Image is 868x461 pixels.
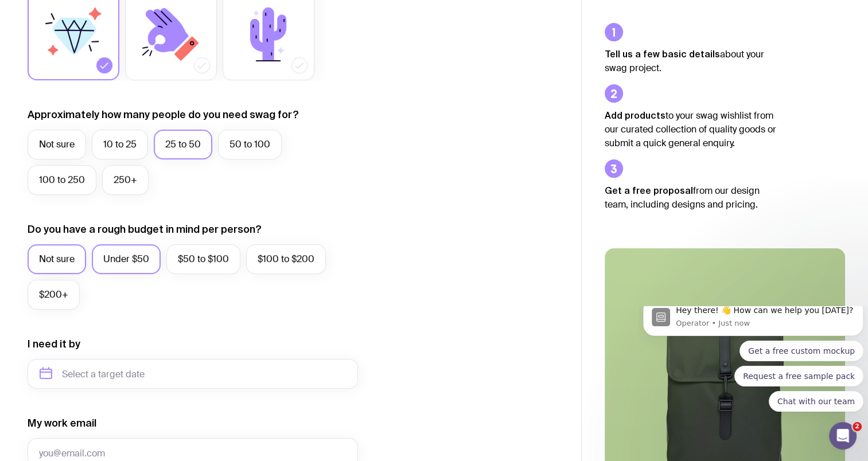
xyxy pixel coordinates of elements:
label: Do you have a rough budget in mind per person? [28,222,262,236]
label: 100 to 250 [28,165,96,195]
label: I need it by [28,337,80,351]
label: 50 to 100 [218,130,282,159]
label: $200+ [28,280,80,310]
input: Select a target date [28,359,358,389]
label: $50 to $100 [166,244,240,274]
strong: Tell us a few basic details [605,49,720,59]
label: 250+ [102,165,149,195]
button: Quick reply: Get a free custom mockup [101,34,225,55]
iframe: Intercom notifications message [639,306,868,430]
label: Not sure [28,130,86,159]
button: Quick reply: Chat with our team [130,85,225,106]
label: $100 to $200 [246,244,326,274]
button: Quick reply: Request a free sample pack [96,60,225,80]
strong: Add products [605,110,665,120]
label: 25 to 50 [154,130,212,159]
label: Under $50 [92,244,161,274]
div: Quick reply options [5,34,225,106]
label: Not sure [28,244,86,274]
label: Approximately how many people do you need swag for? [28,108,299,122]
iframe: Intercom live chat [829,422,857,450]
label: My work email [28,416,96,430]
p: from our design team, including designs and pricing. [605,183,777,212]
img: Profile image for Operator [13,2,32,20]
label: 10 to 25 [92,130,148,159]
p: about your swag project. [605,47,777,75]
strong: Get a free proposal [605,185,693,196]
p: to your swag wishlist from our curated collection of quality goods or submit a quick general enqu... [605,108,777,150]
span: 2 [853,422,862,431]
p: Message from Operator, sent Just now [37,12,216,22]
